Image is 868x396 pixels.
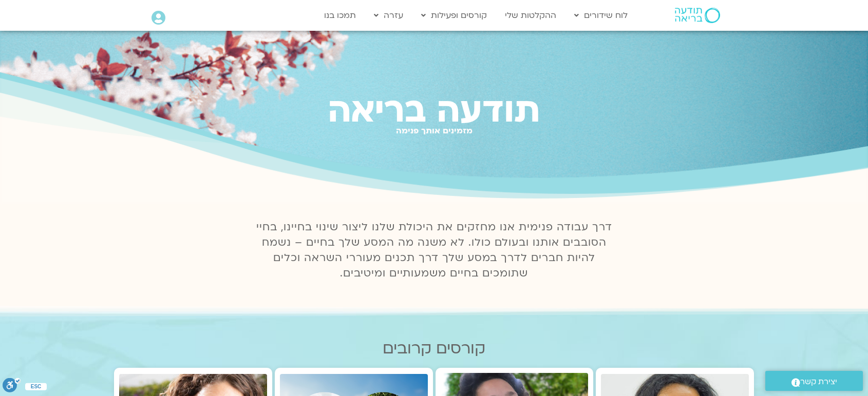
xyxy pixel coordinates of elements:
[500,6,561,25] a: ההקלטות שלי
[319,6,361,25] a: תמכו בנו
[675,8,720,23] img: תודעה בריאה
[416,6,492,25] a: קורסים ופעילות
[765,371,863,391] a: יצירת קשר
[369,6,408,25] a: עזרה
[800,375,837,389] span: יצירת קשר
[250,220,618,281] p: דרך עבודה פנימית אנו מחזקים את היכולת שלנו ליצור שינוי בחיינו, בחיי הסובבים אותנו ובעולם כולו. לא...
[569,6,633,25] a: לוח שידורים
[114,340,754,358] h2: קורסים קרובים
